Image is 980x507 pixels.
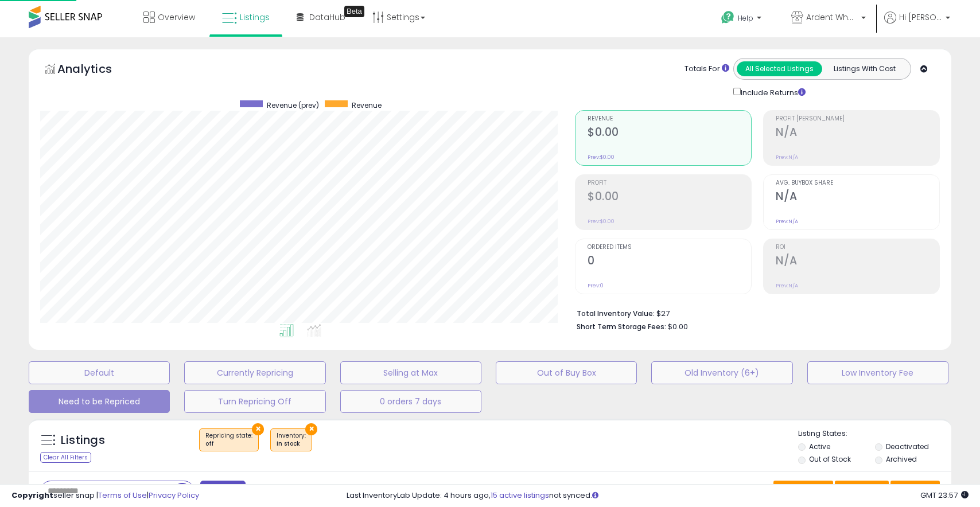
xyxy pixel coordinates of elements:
[340,361,481,384] button: Selling at Max
[651,361,792,384] button: Old Inventory (6+)
[822,61,907,76] button: Listings With Cost
[309,11,345,23] span: DataHub
[588,244,751,251] span: Ordered Items
[668,321,688,332] span: $0.00
[588,282,604,289] small: Prev: 0
[884,11,950,37] a: Hi [PERSON_NAME]
[807,361,948,384] button: Low Inventory Fee
[685,64,729,75] div: Totals For
[29,390,170,413] button: Need to be Repriced
[588,218,615,225] small: Prev: $0.00
[712,2,773,37] a: Help
[899,11,942,23] span: Hi [PERSON_NAME]
[776,116,939,122] span: Profit [PERSON_NAME]
[57,61,134,80] h5: Analytics
[588,254,751,270] h2: 0
[340,390,481,413] button: 0 orders 7 days
[11,490,199,501] div: seller snap | |
[776,126,939,141] h2: N/A
[577,306,931,319] li: $27
[588,180,751,186] span: Profit
[240,11,270,23] span: Listings
[588,190,751,205] h2: $0.00
[776,180,939,186] span: Avg. Buybox Share
[776,282,798,289] small: Prev: N/A
[29,361,170,384] button: Default
[588,126,751,141] h2: $0.00
[158,11,195,23] span: Overview
[738,13,753,23] span: Help
[352,100,382,110] span: Revenue
[588,154,615,161] small: Prev: $0.00
[577,309,655,318] b: Total Inventory Value:
[776,190,939,205] h2: N/A
[184,390,325,413] button: Turn Repricing Off
[721,10,735,25] i: Get Help
[776,218,798,225] small: Prev: N/A
[806,11,858,23] span: Ardent Wholesale
[496,361,637,384] button: Out of Buy Box
[776,244,939,251] span: ROI
[776,154,798,161] small: Prev: N/A
[588,116,751,122] span: Revenue
[725,85,819,99] div: Include Returns
[737,61,822,76] button: All Selected Listings
[577,322,666,331] b: Short Term Storage Fees:
[11,490,53,501] strong: Copyright
[344,6,364,17] div: Tooltip anchor
[776,254,939,270] h2: N/A
[267,100,319,110] span: Revenue (prev)
[184,361,325,384] button: Currently Repricing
